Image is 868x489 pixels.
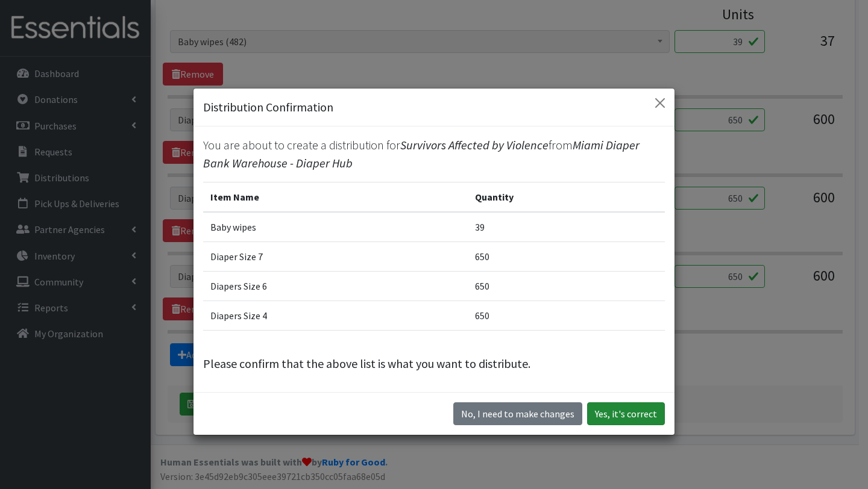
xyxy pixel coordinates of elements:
th: Quantity [468,182,665,212]
button: Yes, it's correct [587,402,665,425]
td: Diapers Size 4 [203,301,468,330]
button: No I need to make changes [453,402,582,425]
span: Miami Diaper Bank Warehouse - Diaper Hub [203,137,640,170]
p: You are about to create a distribution for from [203,136,665,172]
td: 39 [468,212,665,242]
p: Please confirm that the above list is what you want to distribute. [203,355,665,373]
td: 650 [468,301,665,330]
th: Item Name [203,182,468,212]
td: Diaper Size 7 [203,241,468,271]
td: 650 [468,241,665,271]
td: 650 [468,271,665,301]
button: Close [650,93,670,113]
h5: Distribution Confirmation [203,98,333,116]
td: Baby wipes [203,212,468,242]
span: Survivors Affected by Violence [400,137,549,152]
td: Diapers Size 6 [203,271,468,301]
